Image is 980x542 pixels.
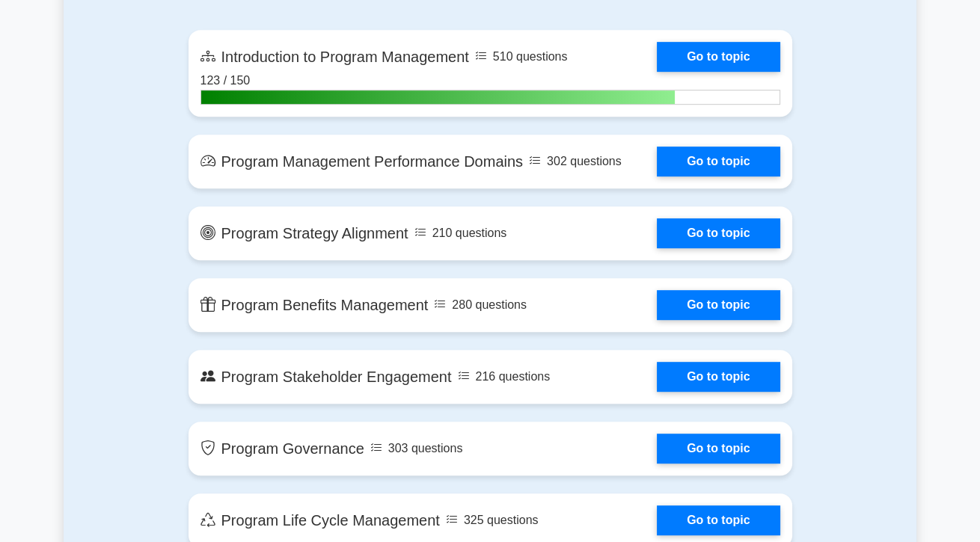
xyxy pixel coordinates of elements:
a: Go to topic [657,218,780,248]
a: Go to topic [657,505,780,535]
a: Go to topic [657,362,780,392]
a: Go to topic [657,290,780,320]
a: Go to topic [657,147,780,176]
a: Go to topic [657,42,780,72]
a: Go to topic [657,434,780,464]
